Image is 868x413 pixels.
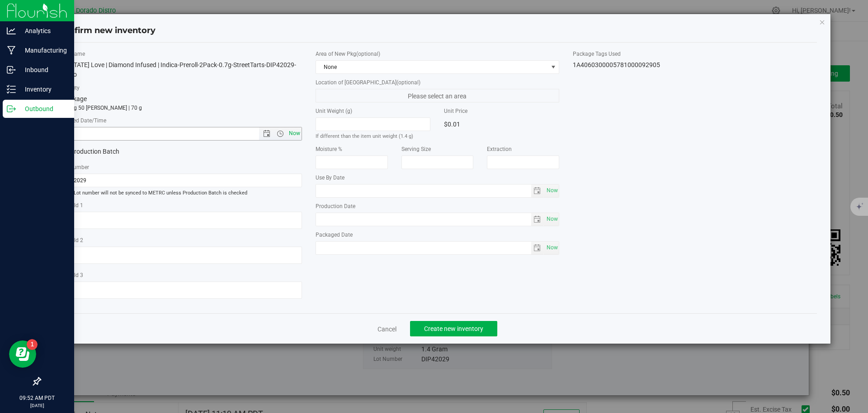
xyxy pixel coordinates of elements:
[316,202,560,210] label: Production Date
[356,51,380,57] span: (optional)
[444,107,559,115] label: Unit Price
[544,241,560,254] span: Set Current date
[58,60,302,79] div: [US_STATE] Love | Diamond Infused | Indica-Preroll-2Pack-0.7g-StreetTarts-DIP42029-Promo
[544,185,559,197] span: select
[531,213,544,226] span: select
[4,394,70,402] p: 09:52 AM PDT
[573,50,817,58] label: Package Tags Used
[58,236,302,244] label: Ref Field 2
[16,64,70,75] p: Inbound
[544,213,559,226] span: select
[27,339,38,350] iframe: Resource center unread badge
[16,25,70,36] p: Analytics
[9,340,36,368] iframe: Resource center
[7,104,16,113] inline-svg: Outbound
[410,321,497,336] button: Create new inventory
[16,103,70,114] p: Outbound
[531,185,544,197] span: select
[316,174,560,182] label: Use By Date
[316,145,388,153] label: Moisture %
[58,201,302,209] label: Ref Field 1
[287,127,302,140] span: Set Current date
[4,402,70,409] p: [DATE]
[16,45,70,56] p: Manufacturing
[58,25,156,37] h4: Confirm new inventory
[58,117,302,125] label: Created Date/Time
[531,242,544,254] span: select
[396,79,420,86] span: (optional)
[401,145,474,153] label: Serving Size
[58,104,302,112] p: totaling 50 [PERSON_NAME] | 70 g
[573,60,817,70] div: 1A4060300005781000092905
[272,130,288,137] span: Open the time view
[58,163,302,171] label: Lot Number
[7,46,16,55] inline-svg: Manufacturing
[58,271,302,279] label: Ref Field 3
[377,325,396,334] a: Cancel
[58,84,302,92] label: Total Qty
[544,184,560,197] span: Set Current date
[316,133,413,139] small: If different than the item unit weight (1.4 g)
[259,130,274,137] span: Open the date view
[7,85,16,94] inline-svg: Inventory
[544,242,559,254] span: select
[316,89,560,102] span: Please select an area
[316,231,560,239] label: Packaged Date
[7,65,16,74] inline-svg: Inbound
[487,145,559,153] label: Extraction
[544,213,560,226] span: Set Current date
[444,117,559,131] div: $0.01
[316,50,560,58] label: Area of New Pkg
[58,189,302,197] span: Lot number will not be synced to METRC unless Production Batch is checked
[58,50,302,58] label: Item Name
[424,325,483,332] span: Create new inventory
[316,78,560,87] label: Location of [GEOGRAPHIC_DATA]
[7,26,16,35] inline-svg: Analytics
[58,147,173,156] label: Production Batch
[316,107,431,115] label: Unit Weight (g)
[16,84,70,95] p: Inventory
[316,61,548,73] span: None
